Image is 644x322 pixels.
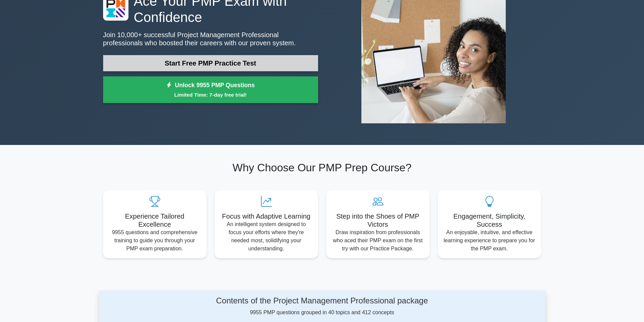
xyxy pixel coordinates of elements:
h2: Why Choose Our PMP Prep Course? [103,161,541,174]
a: Start Free PMP Practice Test [103,55,318,71]
h5: Step into the Shoes of PMP Victors [332,212,424,228]
p: An intelligent system designed to focus your efforts where they're needed most, solidifying your ... [220,220,313,253]
a: Unlock 9955 PMP QuestionsLimited Time: 7-day free trial! [103,76,318,103]
h5: Experience Tailored Excellence [109,212,201,228]
h5: Focus with Adaptive Learning [220,212,313,220]
p: Join 10,000+ successful Project Management Professional professionals who boosted their careers w... [103,31,318,47]
h4: Contents of the Project Management Professional package [163,296,481,306]
div: 9955 PMP questions grouped in 40 topics and 412 concepts [163,296,481,317]
small: Limited Time: 7-day free trial! [112,91,310,99]
p: 9955 questions and comprehensive training to guide you through your PMP exam preparation. [109,228,201,253]
p: An enjoyable, intuitive, and effective learning experience to prepare you for the PMP exam. [443,228,536,253]
h5: Engagement, Simplicity, Success [443,212,536,228]
p: Draw inspiration from professionals who aced their PMP exam on the first try with our Practice Pa... [332,228,424,253]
